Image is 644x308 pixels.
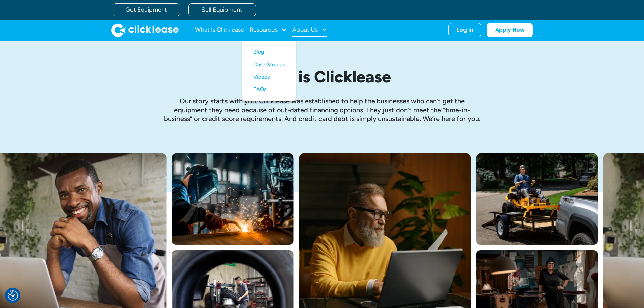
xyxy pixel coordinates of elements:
[163,97,481,123] p: Our story starts with you. Clicklease was established to help the businesses who can’t get the eq...
[113,3,180,16] a: Get Equipment
[188,3,256,16] a: Sell Equipment
[253,46,285,58] a: Blog
[242,41,296,101] nav: Resources
[253,58,285,71] a: Case Studies
[111,23,179,37] img: Clicklease logo
[253,83,285,96] a: FAQs
[487,23,533,37] a: Apply Now
[457,27,473,33] div: Log In
[8,290,18,301] img: Revisit consent button
[249,23,287,37] div: Resources
[476,153,598,245] img: Man with hat and blue shirt driving a yellow lawn mower onto a trailer
[253,71,285,84] a: Videos
[292,23,327,37] div: About Us
[172,153,293,245] img: A welder in a large mask working on a large pipe
[111,23,179,37] a: home
[195,23,244,37] a: What Is Clicklease
[8,290,18,301] button: Consent Preferences
[163,68,481,86] h1: What is Clicklease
